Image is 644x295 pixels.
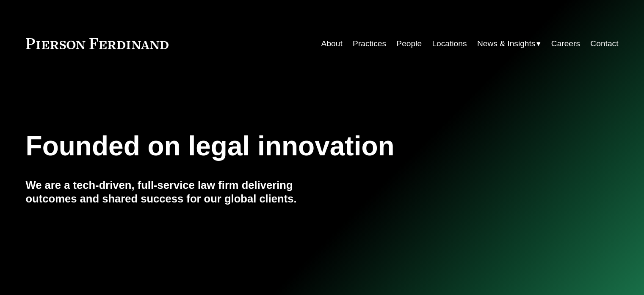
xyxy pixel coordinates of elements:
a: Locations [432,36,467,52]
a: About [321,36,343,52]
h1: Founded on legal innovation [26,131,520,162]
span: News & Insights [477,37,536,51]
a: Practices [353,36,386,52]
a: Careers [551,36,580,52]
h4: We are a tech-driven, full-service law firm delivering outcomes and shared success for our global... [26,178,322,206]
a: folder dropdown [477,36,541,52]
a: People [396,36,422,52]
a: Contact [590,36,618,52]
